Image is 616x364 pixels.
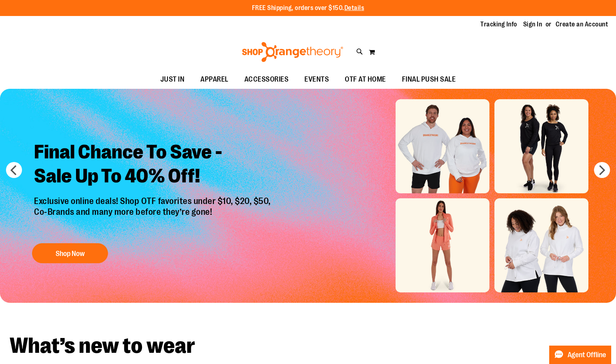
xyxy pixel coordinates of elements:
a: APPAREL [192,70,236,89]
a: ACCESSORIES [236,70,297,89]
a: Details [344,4,364,12]
span: Agent Offline [568,351,606,359]
span: JUST IN [160,70,185,88]
p: FREE Shipping, orders over $150. [252,4,364,13]
button: next [594,162,610,178]
span: OTF AT HOME [345,70,386,88]
button: Agent Offline [549,346,611,364]
a: JUST IN [152,70,193,89]
a: Tracking Info [480,20,517,29]
span: FINAL PUSH SALE [402,70,456,88]
a: FINAL PUSH SALE [394,70,464,89]
a: EVENTS [296,70,337,89]
a: Create an Account [556,20,608,29]
span: APPAREL [200,70,228,88]
p: Exclusive online deals! Shop OTF favorites under $10, $20, $50, Co-Brands and many more before th... [28,196,279,235]
h2: Final Chance To Save - Sale Up To 40% Off! [28,134,279,196]
span: EVENTS [304,70,329,88]
a: OTF AT HOME [337,70,394,89]
button: prev [6,162,22,178]
h2: What’s new to wear [10,335,606,357]
button: Shop Now [32,243,108,263]
img: Shop Orangetheory [241,42,344,62]
a: Final Chance To Save -Sale Up To 40% Off! Exclusive online deals! Shop OTF favorites under $10, $... [28,134,279,267]
a: Sign In [523,20,542,29]
span: ACCESSORIES [244,70,289,88]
